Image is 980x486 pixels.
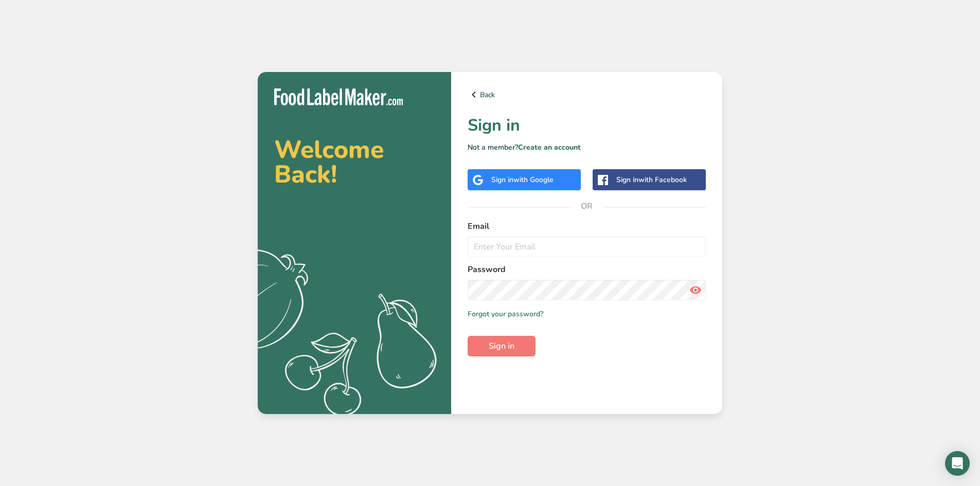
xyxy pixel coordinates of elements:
[945,451,970,476] div: Open Intercom Messenger
[274,137,435,187] h2: Welcome Back!
[518,142,581,152] a: Create an account
[468,220,706,232] label: Email
[274,88,403,105] img: Food Label Maker
[489,340,514,352] span: Sign in
[513,175,554,185] span: with Google
[638,175,687,185] span: with Facebook
[468,237,706,257] input: Enter Your Email
[572,191,602,222] span: OR
[468,336,536,356] button: Sign in
[468,263,706,276] label: Password
[616,174,687,185] div: Sign in
[468,309,543,319] a: Forgot your password?
[468,113,706,138] h1: Sign in
[468,88,706,101] a: Back
[468,142,706,153] p: Not a member?
[491,174,554,185] div: Sign in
